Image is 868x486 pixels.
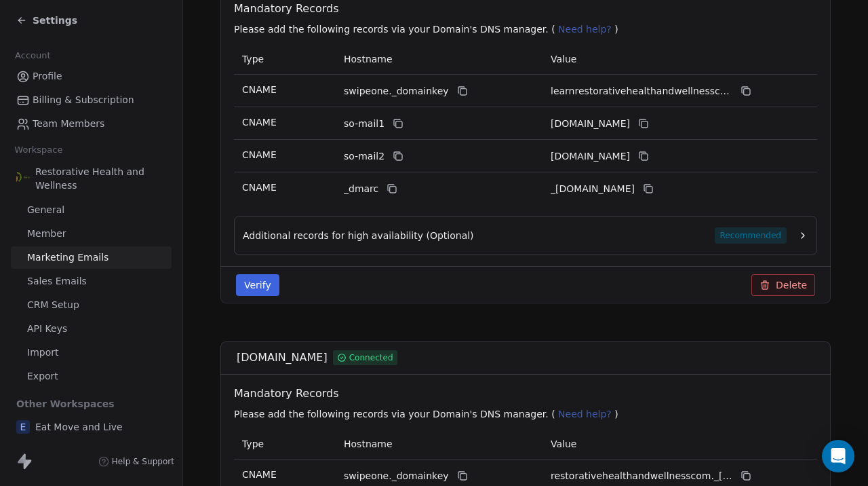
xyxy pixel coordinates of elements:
[27,298,79,312] span: CRM Setup
[11,393,120,415] span: Other Workspaces
[243,227,808,244] button: Additional records for high availability (Optional)Recommended
[242,117,277,128] span: CNAME
[234,407,823,421] p: Please add the following records via your Domain's DNS manager. ( )
[558,24,612,35] span: Need help?
[11,113,172,135] a: Team Members
[33,14,77,27] span: Settings
[242,84,277,95] span: CNAME
[11,365,172,388] a: Export
[27,345,58,360] span: Import
[344,54,393,64] span: Hostname
[33,93,134,107] span: Billing & Subscription
[822,440,854,472] div: Open Intercom Messenger
[551,149,630,164] span: learnrestorativehealthandwellnesscom2.swipeone.email
[98,456,174,467] a: Help & Support
[16,172,30,185] img: RHW_logo.png
[11,294,172,316] a: CRM Setup
[751,274,815,296] button: Delete
[33,117,104,131] span: Team Members
[715,227,787,244] span: Recommended
[551,182,635,196] span: _dmarc.swipeone.email
[234,22,823,36] p: Please add the following records via your Domain's DNS manager. ( )
[27,274,87,288] span: Sales Emails
[11,89,172,111] a: Billing & Subscription
[112,456,174,467] span: Help & Support
[242,52,328,67] p: Type
[9,45,56,66] span: Account
[242,149,277,160] span: CNAME
[11,199,172,221] a: General
[243,229,474,242] span: Additional records for high availability (Optional)
[35,165,166,192] span: Restorative Health and Wellness
[11,246,172,269] a: Marketing Emails
[11,270,172,293] a: Sales Emails
[344,149,384,164] span: so-mail2
[11,223,172,245] a: Member
[242,437,328,451] p: Type
[27,250,108,265] span: Marketing Emails
[558,409,612,419] span: Need help?
[551,469,732,483] span: restorativehealthandwellnesscom._domainkey.swipeone.email
[27,322,67,336] span: API Keys
[344,84,449,98] span: swipeone._domainkey
[344,182,378,196] span: _dmarc
[237,350,328,366] span: [DOMAIN_NAME]
[16,420,30,434] span: E
[234,386,823,402] span: Mandatory Records
[242,469,277,480] span: CNAME
[11,341,172,364] a: Import
[33,69,62,83] span: Profile
[344,438,393,449] span: Hostname
[242,182,277,193] span: CNAME
[27,227,66,241] span: Member
[551,84,732,98] span: learnrestorativehealthandwellnesscom._domainkey.swipeone.email
[11,318,172,340] a: API Keys
[349,352,393,364] span: Connected
[27,203,64,217] span: General
[16,14,77,27] a: Settings
[236,274,279,296] button: Verify
[27,369,58,384] span: Export
[234,1,823,17] span: Mandatory Records
[11,65,172,88] a: Profile
[35,420,123,434] span: Eat Move and Live
[551,54,576,64] span: Value
[551,117,630,131] span: learnrestorativehealthandwellnesscom1.swipeone.email
[344,117,384,131] span: so-mail1
[344,469,449,483] span: swipeone._domainkey
[551,438,576,449] span: Value
[9,140,68,160] span: Workspace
